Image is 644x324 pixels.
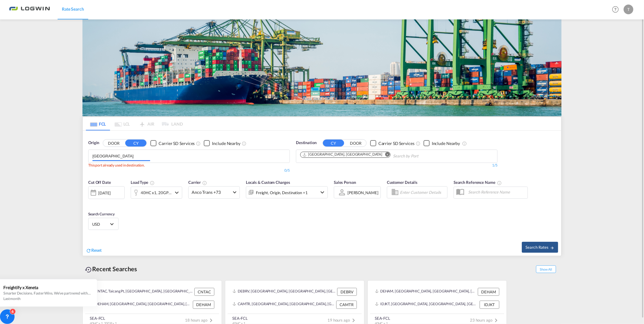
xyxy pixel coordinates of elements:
[86,117,183,130] md-pagination-wrapper: Use the left and right arrow keys to navigate between tabs
[141,188,172,197] div: 40HC x1 20GP x1
[150,181,155,185] md-icon: icon-information-outline
[92,220,115,228] md-select: Select Currency: $ USDUnited States Dollar
[334,180,356,185] span: Sales Person
[256,188,308,197] div: Freight Origin Destination Factory Stuffing
[525,245,555,250] span: Search Rates
[246,180,290,185] span: Locals & Custom Charges
[610,4,621,15] span: Help
[465,187,528,197] input: Search Reference Name
[610,4,624,15] div: Help
[536,265,556,273] span: Show All
[202,181,207,185] md-icon: The selected Trucker/Carrierwill be displayed in the rate results If the rates are from another f...
[83,131,561,256] div: OriginDOOR CY Checkbox No InkUnchecked: Search for CY (Container Yard) services for all selected ...
[207,317,215,324] md-icon: icon-chevron-right
[82,262,139,276] div: Recent Searches
[470,318,500,322] span: 23 hours ago
[88,212,115,216] span: Search Currency
[92,151,150,161] input: Chips input.
[86,248,91,253] md-icon: icon-refresh
[347,188,379,197] md-select: Sales Person: Tamara Schaffner
[9,3,50,16] img: bc73a0e0d8c111efacd525e4c8ad7d32.png
[381,152,390,158] button: Remove
[204,140,240,146] md-checkbox: Checkbox No Ink
[550,246,555,250] md-icon: icon-arrow-right
[92,150,153,161] md-chips-wrap: Chips container with autocompletion. Enter the text area, type text to search, and then use the u...
[424,140,460,146] md-checkbox: Checkbox No Ink
[387,180,418,185] span: Customer Details
[90,301,191,309] div: DEHAM, Hamburg, Germany, Western Europe, Europe
[478,288,499,296] div: DEHAM
[233,301,335,309] div: CAMTR, Montreal, QC, Canada, North America, Americas
[192,189,231,195] span: Anco Trans +73
[480,301,499,309] div: IDJKT
[416,141,421,146] md-icon: Unchecked: Search for CY (Container Yard) services for all selected carriers.Checked : Search for...
[624,5,633,14] div: T
[193,301,214,309] div: DEHAM
[185,318,215,322] span: 18 hours ago
[125,140,146,147] button: CY
[91,248,102,253] span: Reset
[296,140,317,146] span: Destination
[88,168,290,173] div: 0/5
[98,190,111,196] div: [DATE]
[375,301,478,309] div: IDJKT, Jakarta, Java, Indonesia, South East Asia, Asia Pacific
[400,188,445,197] input: Enter Customer Details
[370,140,414,146] md-checkbox: Checkbox No Ink
[299,150,453,161] md-chips-wrap: Chips container. Use arrow keys to select chips.
[337,288,357,296] div: DEBRV
[327,318,357,322] span: 19 hours ago
[131,180,155,185] span: Load Type
[336,301,357,309] div: CAMTR
[82,19,562,116] img: bild-fuer-ratentool.png
[188,180,207,185] span: Carrier
[246,186,328,198] div: Freight Origin Destination Factory Stuffingicon-chevron-down
[194,288,214,296] div: CNTAC
[233,288,336,296] div: DEBRV, Bremerhaven, Germany, Western Europe, Europe
[296,163,498,168] div: 1/5
[319,189,326,196] md-icon: icon-chevron-down
[88,163,290,168] div: This port already used in destination.
[90,288,193,296] div: CNTAC, Taicang Pt, China, Greater China & Far East Asia, Asia Pacific
[159,140,195,147] div: Carrier SD Services
[497,181,502,185] md-icon: Your search will be saved by the below given name
[378,140,414,147] div: Carrier SD Services
[350,317,357,324] md-icon: icon-chevron-right
[92,221,109,227] span: USD
[196,141,201,146] md-icon: Unchecked: Search for CY (Container Yard) services for all selected carriers.Checked : Search for...
[232,316,248,321] div: SEA-FCL
[375,316,390,321] div: SEA-FCL
[393,151,451,161] input: Chips input.
[173,189,180,196] md-icon: icon-chevron-down
[454,180,502,185] span: Search Reference Name
[302,152,384,157] div: Press delete to remove this chip.
[323,140,344,147] button: CY
[347,190,378,195] div: [PERSON_NAME]
[62,6,84,12] span: Rate Search
[86,247,102,254] div: icon-refreshReset
[88,186,125,199] div: [DATE]
[242,141,247,146] md-icon: Unchecked: Ignores neighbouring ports when fetching rates.Checked : Includes neighbouring ports w...
[212,140,240,147] div: Include Nearby
[462,141,467,146] md-icon: Unchecked: Ignores neighbouring ports when fetching rates.Checked : Includes neighbouring ports w...
[492,317,500,324] md-icon: icon-chevron-right
[345,140,366,147] button: DOOR
[131,187,182,199] div: 40HC x1 20GP x1icon-chevron-down
[150,140,195,146] md-checkbox: Checkbox No Ink
[85,266,92,273] md-icon: icon-backup-restore
[86,117,110,130] md-tab-item: FCL
[88,198,93,207] md-datepicker: Select
[103,140,124,147] button: DOOR
[90,316,117,321] div: SEA-FCL
[522,242,558,253] button: Search Ratesicon-arrow-right
[88,180,111,185] span: Cut Off Date
[302,152,382,157] div: Hamburg, DEHAM
[432,140,460,147] div: Include Nearby
[375,288,476,296] div: DEHAM, Hamburg, Germany, Western Europe, Europe
[88,140,99,146] span: Origin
